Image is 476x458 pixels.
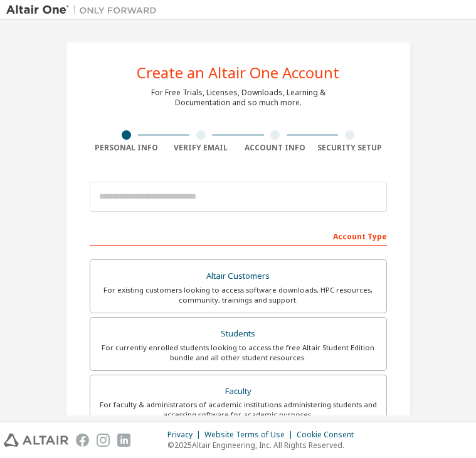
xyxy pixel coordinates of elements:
[6,4,163,16] img: Altair One
[90,143,164,153] div: Personal Info
[4,434,68,447] img: altair_logo.svg
[151,88,325,108] div: For Free Trials, Licenses, Downloads, Learning & Documentation and so much more.
[97,434,110,447] img: instagram.svg
[164,143,238,153] div: Verify Email
[76,434,89,447] img: facebook.svg
[167,440,361,450] p: © 2025 Altair Engineering, Inc. All Rights Reserved.
[98,285,379,305] div: For existing customers looking to access software downloads, HPC resources, community, trainings ...
[98,268,379,285] div: Altair Customers
[297,430,361,440] div: Cookie Consent
[117,434,130,447] img: linkedin.svg
[167,430,204,440] div: Privacy
[98,325,379,343] div: Students
[98,343,379,363] div: For currently enrolled students looking to access the free Altair Student Edition bundle and all ...
[137,65,339,80] div: Create an Altair One Account
[98,400,379,420] div: For faculty & administrators of academic institutions administering students and accessing softwa...
[312,143,387,153] div: Security Setup
[238,143,313,153] div: Account Info
[98,383,379,400] div: Faculty
[90,226,387,246] div: Account Type
[204,430,297,440] div: Website Terms of Use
